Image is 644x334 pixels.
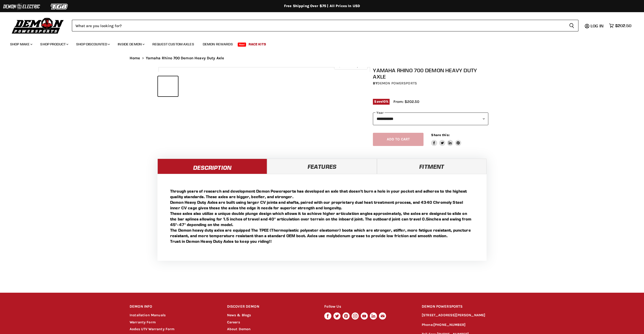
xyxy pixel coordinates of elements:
[245,39,270,49] a: Race Kits
[149,39,198,49] a: Request Custom Axles
[227,301,315,313] h2: DISCOVER DEMON
[393,99,419,104] span: From: $202.50
[373,99,390,104] span: Save %
[373,113,488,125] select: year
[607,22,634,29] a: $202.50
[130,313,166,317] a: Installation Manuals
[422,301,514,313] h2: DEMON POWERSPORTS
[377,81,417,85] a: Demon Powersports
[201,76,221,96] button: IMAGE thumbnail
[72,39,113,49] a: Shop Discounted
[41,2,78,11] img: TGB Logo 2
[130,301,217,313] h2: DEMON INFO
[615,23,631,28] span: $202.50
[3,2,41,11] img: Demon Electric Logo 2
[179,76,199,96] button: IMAGE thumbnail
[6,37,630,49] ul: Main menu
[130,56,140,60] a: Home
[146,56,224,60] span: Yamaha Rhino 700 Demon Heavy Duty Axle
[130,320,156,324] a: Warranty Form
[337,64,365,68] span: Click to expand
[72,20,565,31] input: Search
[238,43,246,47] span: New!
[377,159,487,174] a: Fitment
[422,312,514,318] p: [STREET_ADDRESS][PERSON_NAME]
[72,20,578,31] form: Product
[565,20,578,31] button: Search
[382,100,386,103] span: 10
[158,76,178,96] button: IMAGE thumbnail
[324,301,412,313] h2: Follow Us
[431,133,461,146] aside: Share this:
[591,23,603,28] span: Log in
[227,320,240,324] a: Careers
[373,81,488,86] div: by
[6,39,35,49] a: Shop Make
[114,39,148,49] a: Inside Demon
[431,133,449,137] span: Share this:
[433,323,466,327] a: [PHONE_NUMBER]
[36,39,71,49] a: Shop Product
[373,67,488,80] h1: Yamaha Rhino 700 Demon Heavy Duty Axle
[130,327,174,331] a: Aodes UTV Warranty Form
[227,313,251,317] a: News & Blogs
[119,4,525,8] div: Free Shipping Over $75 | All Prices In USD
[227,327,251,331] a: About Demon
[170,188,474,244] p: Through years of research and development Demon Powersports has developed an axle that doesn’t bu...
[422,322,514,328] p: Phone:
[10,16,66,34] img: Demon Powersports
[199,39,237,49] a: Demon Rewards
[157,159,267,174] a: Description
[267,159,377,174] a: Features
[119,56,525,60] nav: Breadcrumbs
[588,24,607,28] a: Log in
